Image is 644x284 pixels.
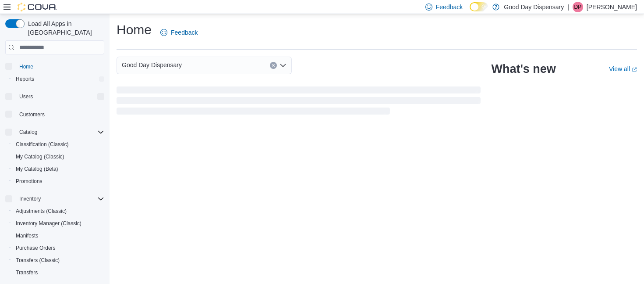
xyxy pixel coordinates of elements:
span: My Catalog (Beta) [12,164,104,174]
button: Classification (Classic) [9,138,108,151]
span: DP [574,2,582,12]
span: Classification (Classic) [12,139,104,150]
a: Inventory Manager (Classic) [12,218,85,229]
span: Promotions [16,178,42,185]
h2: What's new [491,62,556,76]
button: Catalog [2,126,108,138]
span: Classification (Classic) [16,141,69,148]
span: Reports [16,75,34,83]
span: Inventory Manager (Classic) [12,218,104,229]
span: Manifests [12,230,104,241]
span: Customers [16,109,104,120]
span: Inventory Manager (Classic) [16,220,81,227]
span: Purchase Orders [12,243,104,253]
a: Feedback [157,24,201,41]
span: Transfers (Classic) [12,255,104,266]
button: Clear input [270,62,277,69]
a: My Catalog (Beta) [12,164,62,174]
span: Load All Apps in [GEOGRAPHIC_DATA] [25,19,104,37]
a: Classification (Classic) [12,139,72,150]
span: Users [16,91,104,102]
button: My Catalog (Classic) [9,151,108,163]
a: Purchase Orders [12,243,59,253]
span: Purchase Orders [16,244,56,252]
span: Catalog [19,129,37,136]
p: Good Day Dispensary [504,2,564,12]
span: Inventory [16,194,104,204]
span: Adjustments (Classic) [12,206,104,216]
button: Customers [2,108,108,121]
button: Inventory [2,193,108,205]
span: Catalog [16,127,104,137]
button: Transfers [9,266,108,279]
p: [PERSON_NAME] [587,2,637,12]
span: Loading [117,88,481,116]
span: My Catalog (Beta) [16,165,58,173]
button: Promotions [9,175,108,187]
h1: Home [117,21,152,39]
span: Home [16,61,104,72]
a: Transfers (Classic) [12,255,63,266]
span: Promotions [12,176,104,187]
button: Users [2,90,108,103]
svg: External link [632,67,637,72]
span: Transfers (Classic) [16,257,60,264]
span: Good Day Dispensary [122,60,182,70]
button: My Catalog (Beta) [9,163,108,175]
a: Home [16,61,37,72]
a: My Catalog (Classic) [12,151,68,162]
span: Manifests [16,232,38,239]
button: Catalog [16,127,41,137]
a: Reports [12,74,38,84]
span: Transfers [12,267,104,278]
span: Customers [19,111,45,118]
button: Reports [9,73,108,85]
button: Adjustments (Classic) [9,205,108,217]
img: Cova [18,3,57,11]
div: Del Phillips [573,2,583,12]
span: Adjustments (Classic) [16,208,67,215]
p: | [567,2,569,12]
button: Home [2,60,108,72]
a: Promotions [12,176,46,187]
span: Users [19,93,33,100]
a: Transfers [12,267,41,278]
span: Home [19,63,33,70]
span: My Catalog (Classic) [12,151,104,162]
button: Transfers (Classic) [9,254,108,266]
span: My Catalog (Classic) [16,153,64,160]
button: Manifests [9,230,108,242]
button: Inventory [16,194,44,204]
a: Manifests [12,230,42,241]
button: Inventory Manager (Classic) [9,217,108,230]
a: Customers [16,109,48,120]
button: Open list of options [280,62,287,69]
button: Users [16,91,36,102]
button: Purchase Orders [9,242,108,254]
input: Dark Mode [470,2,488,11]
span: Feedback [436,3,463,11]
span: Transfers [16,269,38,276]
a: Adjustments (Classic) [12,206,70,216]
a: View allExternal link [609,65,637,72]
span: Feedback [171,28,198,37]
span: Inventory [19,195,41,202]
span: Reports [12,74,104,84]
span: Dark Mode [470,11,470,12]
